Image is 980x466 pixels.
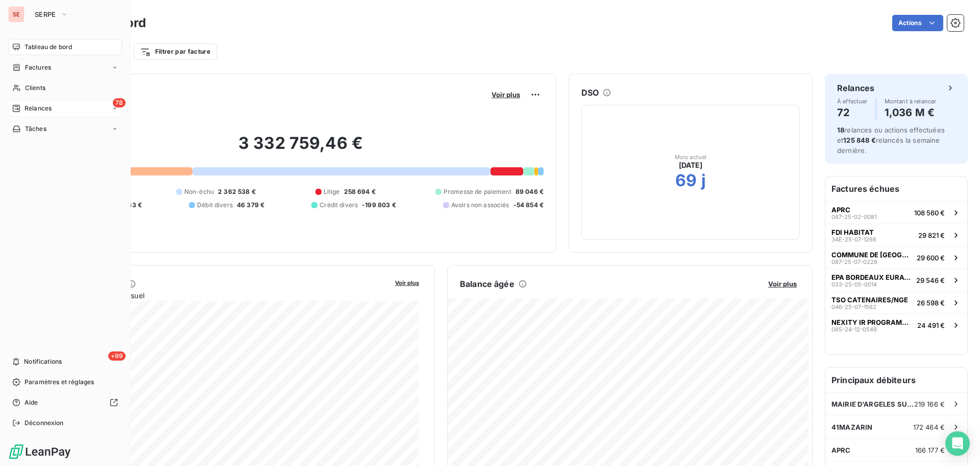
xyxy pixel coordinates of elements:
[831,228,874,236] span: FDI HABITAT
[701,170,706,191] h2: j
[917,321,945,329] span: 24 491 €
[831,251,913,259] span: COMMUNE DE [GEOGRAPHIC_DATA]
[675,154,707,160] span: Mois actuel
[885,98,937,104] span: Montant à relancer
[513,201,544,210] span: -54 854 €
[320,201,358,210] span: Crédit divers
[831,446,851,454] span: APRC
[8,394,122,411] a: Aide
[24,357,62,366] span: Notifications
[825,176,967,201] h6: Factures échues
[831,259,877,265] span: 087-25-07-0226
[460,278,514,290] h6: Balance âgée
[917,299,945,307] span: 26 598 €
[917,254,945,262] span: 29 600 €
[918,231,945,239] span: 29 821 €
[837,126,945,154] span: relances ou actions effectuées et relancés la semaine dernière.
[444,187,511,196] span: Promesse de paiement
[831,423,872,431] span: 41MAZARIN
[831,326,877,332] span: 085-24-12-0549
[831,206,850,214] span: APRC
[837,82,874,94] h6: Relances
[362,201,396,210] span: -199 803 €
[831,296,908,304] span: TSO CATENAIRES/NGE
[24,104,52,113] span: Relances
[825,201,967,224] button: APRC087-25-02-0081108 560 €
[916,276,945,284] span: 29 546 €
[914,400,945,408] span: 219 166 €
[218,187,256,196] span: 2 362 538 €
[451,201,509,210] span: Avoirs non associés
[843,136,875,144] span: 125 848 €
[24,418,64,428] span: Déconnexion
[768,280,797,288] span: Voir plus
[58,133,544,164] h2: 3 332 759,46 €
[58,290,388,301] span: Chiffre d'affaires mensuel
[108,351,126,361] span: +99
[133,43,217,60] button: Filtrer par facture
[197,201,233,210] span: Débit divers
[392,278,422,287] button: Voir plus
[35,10,56,18] span: SERPE
[24,398,38,407] span: Aide
[825,291,967,314] button: TSO CATENAIRES/NGE046-25-07-156226 598 €
[831,400,914,408] span: MAIRIE D'ARGELES SUR MER
[184,187,214,196] span: Non-échu
[825,368,967,392] h6: Principaux débiteurs
[885,104,937,121] h4: 1,036 M €
[24,42,72,52] span: Tableau de bord
[837,104,868,121] h4: 72
[765,279,800,289] button: Voir plus
[831,214,876,220] span: 087-25-02-0081
[825,314,967,336] button: NEXITY IR PROGRAMMES GFI085-24-12-054924 491 €
[825,224,967,246] button: FDI HABITAT34E-25-07-126629 821 €
[831,304,876,310] span: 046-25-07-1562
[581,86,599,99] h6: DSO
[25,63,51,72] span: Factures
[492,91,520,99] span: Voir plus
[8,443,71,460] img: Logo LeanPay
[837,126,844,134] span: 18
[945,431,970,456] div: Open Intercom Messenger
[25,83,45,93] span: Clients
[675,170,697,191] h2: 69
[915,446,945,454] span: 166 177 €
[113,98,126,107] span: 78
[825,246,967,269] button: COMMUNE DE [GEOGRAPHIC_DATA]087-25-07-022629 600 €
[25,124,46,134] span: Tâches
[344,187,376,196] span: 258 694 €
[913,423,945,431] span: 172 464 €
[831,273,912,281] span: EPA BORDEAUX EURATLANTIQUE
[679,160,703,170] span: [DATE]
[8,6,24,23] div: SE
[914,209,945,217] span: 108 560 €
[24,378,94,387] span: Paramètres et réglages
[825,269,967,291] button: EPA BORDEAUX EURATLANTIQUE033-25-05-001429 546 €
[488,90,523,99] button: Voir plus
[831,236,876,242] span: 34E-25-07-1266
[237,201,264,210] span: 46 379 €
[892,15,943,31] button: Actions
[516,187,544,196] span: 89 046 €
[831,281,877,287] span: 033-25-05-0014
[324,187,340,196] span: Litige
[837,98,868,104] span: À effectuer
[831,318,913,326] span: NEXITY IR PROGRAMMES GFI
[395,279,419,286] span: Voir plus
